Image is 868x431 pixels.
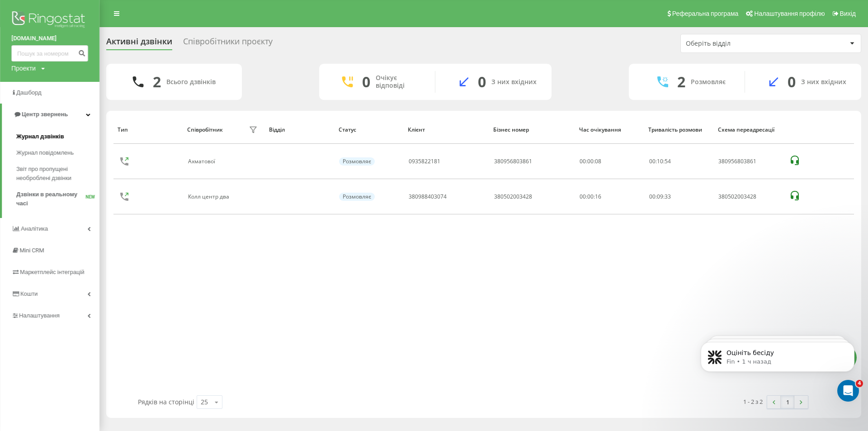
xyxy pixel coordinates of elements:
[201,398,208,407] div: 25
[672,10,739,17] span: Реферальна програма
[138,398,194,406] span: Рядків на сторінці
[166,78,216,86] div: Всього дзвінків
[409,194,447,200] div: 380988403074
[494,158,532,165] div: 380956803861
[188,194,231,200] div: Колл центр два
[16,190,85,208] span: Дзвінки в реальному часі
[493,127,570,133] div: Бізнес номер
[2,104,99,125] a: Центр звернень
[409,158,440,165] div: 0935822181
[16,186,99,212] a: Дзвінки в реальному часіNEW
[16,89,42,96] span: Дашборд
[580,158,639,165] div: 00:00:08
[788,73,796,90] div: 0
[19,247,44,254] span: Mini CRM
[649,157,656,165] span: 00
[665,157,671,165] span: 54
[11,34,88,43] a: [DOMAIN_NAME]
[188,158,217,165] div: Ахматової
[20,290,38,297] span: Кошти
[494,194,532,200] div: 380502003428
[106,37,172,51] div: Активні дзвінки
[376,74,421,90] div: Очікує відповіді
[754,10,825,17] span: Налаштування профілю
[687,323,868,407] iframe: Intercom notifications сообщение
[478,73,486,90] div: 0
[22,111,68,118] span: Центр звернень
[718,158,779,165] div: 380956803861
[665,193,671,200] span: 33
[339,127,400,133] div: Статус
[183,37,273,51] div: Співробітники проєкту
[677,73,685,90] div: 2
[11,9,88,32] img: Ringostat logo
[269,127,330,133] div: Відділ
[339,193,375,201] div: Розмовляє
[649,158,671,165] div: : :
[491,78,537,86] div: З них вхідних
[579,127,640,133] div: Час очікування
[153,73,161,90] div: 2
[718,194,779,200] div: 380502003428
[691,78,726,86] div: Розмовляє
[648,127,709,133] div: Тривалість розмови
[11,45,88,62] input: Пошук за номером
[20,269,85,275] span: Маркетплейс інтеграцій
[840,10,856,17] span: Вихід
[657,157,663,165] span: 10
[16,148,74,157] span: Журнал повідомлень
[649,193,656,200] span: 00
[16,145,99,161] a: Журнал повідомлень
[362,73,370,90] div: 0
[187,127,223,133] div: Співробітник
[339,157,375,166] div: Розмовляє
[856,380,863,387] span: 4
[580,194,639,200] div: 00:00:16
[408,127,485,133] div: Клієнт
[837,380,859,402] iframe: Intercom live chat
[657,193,663,200] span: 09
[19,312,60,319] span: Налаштування
[21,225,48,232] span: Аналiтика
[801,78,846,86] div: З них вхідних
[16,128,99,145] a: Журнал дзвінків
[649,194,671,200] div: : :
[16,161,99,186] a: Звіт про пропущені необроблені дзвінки
[686,40,794,47] div: Оберіть відділ
[118,127,179,133] div: Тип
[16,165,95,183] span: Звіт про пропущені необроблені дзвінки
[11,64,36,73] div: Проекти
[718,127,780,133] div: Схема переадресації
[16,132,64,141] span: Журнал дзвінків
